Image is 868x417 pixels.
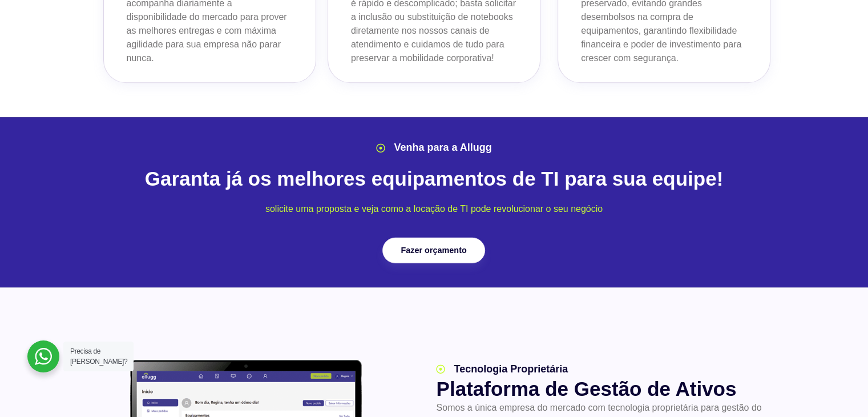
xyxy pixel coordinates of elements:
[436,377,766,401] h2: Plataforma de Gestão de Ativos
[811,362,868,417] div: Widget de chat
[70,347,127,366] span: Precisa de [PERSON_NAME]?
[382,237,485,263] a: Fazer orçamento
[401,246,467,254] span: Fazer orçamento
[98,167,771,191] h2: Garanta já os melhores equipamentos de TI para sua equipe!
[98,202,771,216] p: solicite uma proposta e veja como a locação de TI pode revolucionar o seu negócio
[451,362,568,377] span: Tecnologia Proprietária
[391,140,491,155] span: Venha para a Allugg
[811,362,868,417] iframe: Chat Widget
